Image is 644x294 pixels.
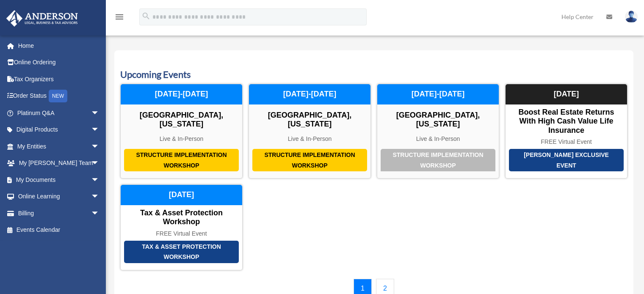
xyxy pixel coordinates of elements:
[509,149,624,171] div: [PERSON_NAME] Exclusive Event
[91,155,108,172] span: arrow_drop_down
[249,84,370,104] div: [DATE]-[DATE]
[249,84,371,179] a: Structure Implementation Workshop [GEOGRAPHIC_DATA], [US_STATE] Live & In-Person [DATE]-[DATE]
[6,155,112,172] a: My [PERSON_NAME] Teamarrow_drop_down
[249,135,370,143] div: Live & In-Person
[6,138,112,155] a: My Entitiesarrow_drop_down
[377,135,499,143] div: Live & In-Person
[114,15,124,22] a: menu
[121,230,242,237] div: FREE Virtual Event
[506,108,627,135] div: Boost Real Estate Returns with High Cash Value Life Insurance
[91,188,108,206] span: arrow_drop_down
[91,171,108,189] span: arrow_drop_down
[6,222,108,239] a: Events Calendar
[124,241,239,263] div: Tax & Asset Protection Workshop
[381,149,495,171] div: Structure Implementation Workshop
[6,37,112,54] a: Home
[91,205,108,222] span: arrow_drop_down
[91,138,108,155] span: arrow_drop_down
[506,84,627,104] div: [DATE]
[91,121,108,139] span: arrow_drop_down
[505,84,627,179] a: [PERSON_NAME] Exclusive Event Boost Real Estate Returns with High Cash Value Life Insurance FREE ...
[6,205,112,222] a: Billingarrow_drop_down
[121,111,242,129] div: [GEOGRAPHIC_DATA], [US_STATE]
[120,184,243,270] a: Tax & Asset Protection Workshop Tax & Asset Protection Workshop FREE Virtual Event [DATE]
[6,88,112,105] a: Order StatusNEW
[121,84,242,104] div: [DATE]-[DATE]
[377,84,499,104] div: [DATE]-[DATE]
[6,188,112,205] a: Online Learningarrow_drop_down
[91,104,108,122] span: arrow_drop_down
[6,54,112,71] a: Online Ordering
[121,209,242,227] div: Tax & Asset Protection Workshop
[49,90,67,102] div: NEW
[6,104,112,121] a: Platinum Q&Aarrow_drop_down
[141,11,151,21] i: search
[377,111,499,129] div: [GEOGRAPHIC_DATA], [US_STATE]
[121,135,242,143] div: Live & In-Person
[249,111,370,129] div: [GEOGRAPHIC_DATA], [US_STATE]
[114,12,124,22] i: menu
[6,71,112,88] a: Tax Organizers
[6,121,112,138] a: Digital Productsarrow_drop_down
[120,68,627,81] h3: Upcoming Events
[121,185,242,205] div: [DATE]
[625,11,638,23] img: User Pic
[377,84,499,179] a: Structure Implementation Workshop [GEOGRAPHIC_DATA], [US_STATE] Live & In-Person [DATE]-[DATE]
[252,149,367,171] div: Structure Implementation Workshop
[506,138,627,146] div: FREE Virtual Event
[6,171,112,188] a: My Documentsarrow_drop_down
[124,149,239,171] div: Structure Implementation Workshop
[4,10,80,27] img: Anderson Advisors Platinum Portal
[120,84,243,179] a: Structure Implementation Workshop [GEOGRAPHIC_DATA], [US_STATE] Live & In-Person [DATE]-[DATE]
